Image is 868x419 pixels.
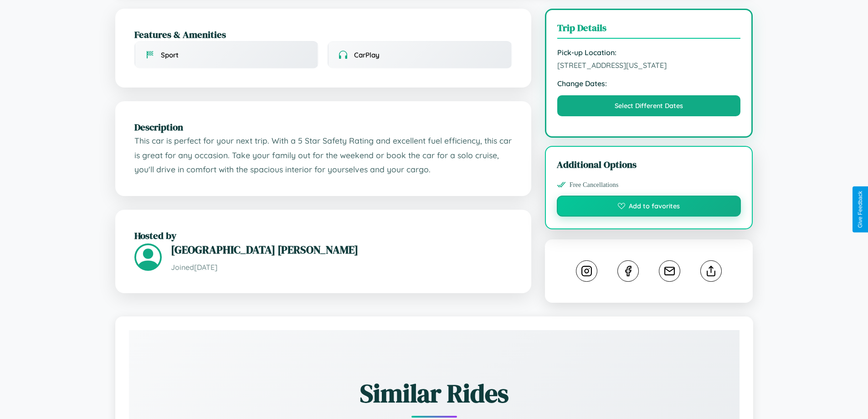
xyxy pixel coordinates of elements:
h2: Hosted by [134,229,512,242]
h3: Additional Options [557,158,741,171]
strong: Change Dates: [557,79,741,88]
span: Sport [161,51,179,59]
div: Give Feedback [857,191,863,228]
strong: Pick-up Location: [557,48,741,57]
h2: Description [134,120,512,134]
button: Add to favorites [557,196,741,217]
h3: Trip Details [557,21,741,39]
h2: Similar Rides [161,376,708,411]
span: CarPlay [354,51,380,59]
button: Select Different Dates [557,95,741,116]
span: Free Cancellations [570,181,619,189]
span: [STREET_ADDRESS][US_STATE] [557,61,741,70]
p: Joined [DATE] [171,261,512,274]
h3: [GEOGRAPHIC_DATA] [PERSON_NAME] [171,242,512,257]
h2: Features & Amenities [134,28,512,41]
p: This car is perfect for your next trip. With a 5 Star Safety Rating and excellent fuel efficiency... [134,134,512,177]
